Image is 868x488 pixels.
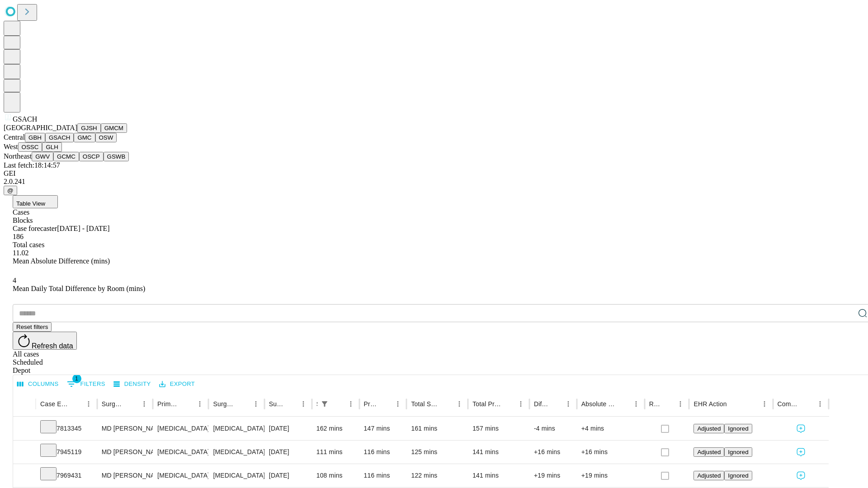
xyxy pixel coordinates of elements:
[13,225,57,232] span: Case forecaster
[728,472,748,479] span: Ignored
[157,464,204,487] div: [MEDICAL_DATA]
[778,400,800,408] div: Comments
[18,421,31,437] button: Expand
[74,133,95,142] button: GMC
[617,398,630,410] button: Sort
[697,449,721,455] span: Adjusted
[13,285,145,292] span: Mean Daily Total Difference by Room (mins)
[269,441,307,464] div: [DATE]
[104,152,129,161] button: GSWB
[693,424,724,433] button: Adjusted
[581,441,640,464] div: +16 mins
[213,417,259,440] div: [MEDICAL_DATA] REPAIR [MEDICAL_DATA] INITIAL
[40,400,69,408] div: Case Epic Id
[193,398,206,410] button: Menu
[45,133,74,142] button: GSACH
[213,464,259,487] div: [MEDICAL_DATA]
[379,398,392,410] button: Sort
[16,324,48,330] span: Reset filters
[95,133,117,142] button: OSW
[693,447,724,457] button: Adjusted
[15,377,61,391] button: Select columns
[18,445,31,460] button: Expand
[364,400,378,408] div: Predicted In Room Duration
[728,398,741,410] button: Sort
[65,377,108,391] button: Show filters
[13,241,44,249] span: Total cases
[411,464,463,487] div: 122 mins
[102,417,148,440] div: MD [PERSON_NAME] [PERSON_NAME]
[472,417,525,440] div: 157 mins
[40,464,93,487] div: 7969431
[40,417,93,440] div: 7813345
[534,417,572,440] div: -4 mins
[316,441,355,464] div: 111 mins
[269,464,307,487] div: [DATE]
[284,398,297,410] button: Sort
[70,398,82,410] button: Sort
[13,322,52,332] button: Reset filters
[534,441,572,464] div: +16 mins
[297,398,310,410] button: Menu
[581,464,640,487] div: +19 mins
[57,225,109,232] span: [DATE] - [DATE]
[693,471,724,480] button: Adjusted
[4,143,18,150] span: West
[724,447,752,457] button: Ignored
[534,464,572,487] div: +19 mins
[4,186,17,195] button: @
[42,142,61,152] button: GLH
[213,441,259,464] div: [MEDICAL_DATA]
[728,425,748,432] span: Ignored
[13,332,77,350] button: Refresh data
[250,398,262,410] button: Menu
[364,441,402,464] div: 116 mins
[269,400,283,408] div: Surgery Date
[697,472,721,479] span: Adjusted
[411,441,463,464] div: 125 mins
[364,464,402,487] div: 116 mins
[4,178,864,186] div: 2.0.241
[16,200,45,207] span: Table View
[581,417,640,440] div: +4 mins
[13,257,110,265] span: Mean Absolute Difference (mins)
[534,400,548,408] div: Difference
[79,152,104,161] button: OSCP
[102,400,124,408] div: Surgeon Name
[581,400,616,408] div: Absolute Difference
[269,417,307,440] div: [DATE]
[102,441,148,464] div: MD [PERSON_NAME] [PERSON_NAME]
[562,398,575,410] button: Menu
[318,398,331,410] div: 1 active filter
[814,398,826,410] button: Menu
[32,152,53,161] button: GWV
[101,123,127,133] button: GMCM
[157,377,197,391] button: Export
[344,398,357,410] button: Menu
[53,152,79,161] button: GCMC
[4,133,25,141] span: Central
[4,124,77,131] span: [GEOGRAPHIC_DATA]
[724,424,752,433] button: Ignored
[661,398,674,410] button: Sort
[157,441,204,464] div: [MEDICAL_DATA]
[453,398,466,410] button: Menu
[649,400,661,408] div: Resolved in EHR
[549,398,562,410] button: Sort
[13,115,37,123] span: GSACH
[411,400,439,408] div: Total Scheduled Duration
[213,400,236,408] div: Surgery Name
[102,464,148,487] div: MD [PERSON_NAME] [PERSON_NAME]
[316,464,355,487] div: 108 mins
[157,400,180,408] div: Primary Service
[697,425,721,432] span: Adjusted
[82,398,95,410] button: Menu
[111,377,153,391] button: Density
[13,233,24,240] span: 186
[316,417,355,440] div: 162 mins
[25,133,45,142] button: GBH
[32,342,73,350] span: Refresh data
[472,441,525,464] div: 141 mins
[724,471,752,480] button: Ignored
[316,400,317,408] div: Scheduled In Room Duration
